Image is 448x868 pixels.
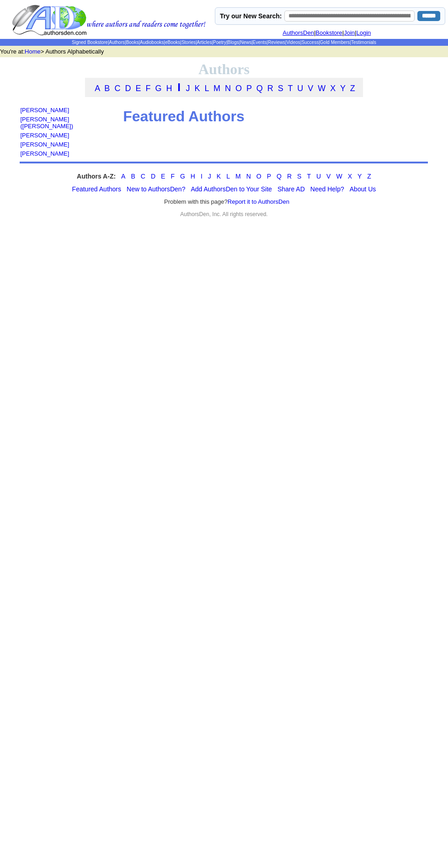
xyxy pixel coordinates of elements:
[350,84,355,93] a: Z
[151,173,155,180] a: D
[20,116,73,130] a: [PERSON_NAME] ([PERSON_NAME])
[235,173,241,180] a: M
[297,84,303,93] a: U
[326,173,331,180] a: V
[246,173,251,180] a: N
[197,40,212,45] a: Articles
[277,185,305,193] a: Share AD
[330,84,336,93] a: X
[123,108,245,125] b: Featured Authors
[20,130,22,132] img: shim.gif
[217,173,221,180] a: K
[340,84,346,93] a: Y
[155,84,161,93] a: G
[165,40,180,45] a: eBooks
[267,84,273,93] a: R
[191,185,272,193] a: Add AuthorsDen to Your Site
[20,107,69,114] a: [PERSON_NAME]
[164,198,289,206] font: Problem with this page?
[367,173,371,180] a: Z
[72,40,108,45] a: Signed Bookstore
[205,84,209,93] a: L
[318,84,325,93] a: W
[228,40,239,45] a: Blogs
[95,84,100,93] a: A
[240,40,251,45] a: News
[297,173,301,180] a: S
[77,173,116,180] strong: Authors A-Z:
[20,211,428,217] div: AuthorsDen, Inc. All rights reserved.
[171,173,175,180] a: F
[256,84,263,93] a: Q
[301,40,319,45] a: Success
[20,157,22,159] img: shim.gif
[226,173,230,180] a: L
[20,148,22,150] img: shim.gif
[277,173,282,180] a: Q
[356,29,371,36] a: Login
[72,185,121,193] a: Featured Authors
[315,29,342,36] a: Bookstore
[213,84,220,93] a: M
[336,173,342,180] a: W
[288,84,293,93] a: T
[191,173,195,180] a: H
[225,84,231,93] a: N
[145,84,150,93] a: F
[267,173,271,180] a: P
[268,40,285,45] a: Reviews
[256,173,261,180] a: O
[213,40,226,45] a: Poetry
[109,40,125,45] a: Authors
[208,173,211,180] a: J
[220,12,282,20] label: Try our New Search:
[104,84,110,93] a: B
[316,173,321,180] a: U
[12,4,206,36] img: logo.gif
[25,48,41,55] a: Home
[180,173,185,180] a: G
[20,114,22,116] img: shim.gif
[186,84,190,93] a: J
[201,173,203,180] a: I
[20,141,69,148] a: [PERSON_NAME]
[195,84,200,93] a: K
[114,84,120,93] a: C
[125,84,131,93] a: D
[246,84,252,93] a: P
[278,84,283,93] a: S
[228,198,289,205] a: Report it to AuthorsDen
[177,81,181,93] a: I
[121,173,125,180] a: A
[348,173,352,180] a: X
[20,132,69,139] a: [PERSON_NAME]
[131,173,135,180] a: B
[127,185,185,193] a: New to AuthorsDen?
[253,40,267,45] a: Events
[287,173,292,180] a: R
[135,84,141,93] a: E
[320,40,350,45] a: Gold Members
[20,139,22,141] img: shim.gif
[286,40,300,45] a: Videos
[140,40,164,45] a: Audiobooks
[235,84,242,93] a: O
[20,150,69,157] a: [PERSON_NAME]
[307,173,311,180] a: T
[166,84,172,93] a: H
[198,61,250,77] font: Authors
[357,173,362,180] a: Y
[161,173,165,180] a: E
[126,40,139,45] a: Books
[350,185,376,193] a: About Us
[344,29,355,36] a: Join
[283,29,314,36] a: AuthorsDen
[141,173,145,180] a: C
[72,40,376,45] span: | | | | | | | | | | | | | | |
[181,40,196,45] a: Stories
[308,84,313,93] a: V
[310,185,344,193] a: Need Help?
[351,40,376,45] a: Testimonials
[283,29,378,36] font: | | |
